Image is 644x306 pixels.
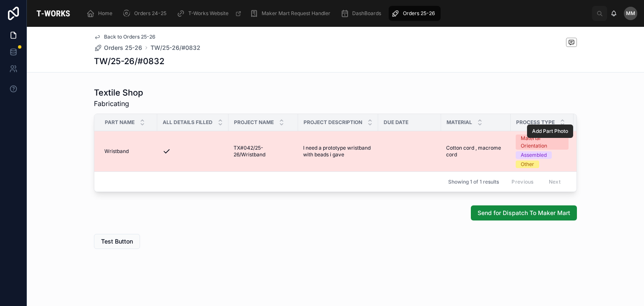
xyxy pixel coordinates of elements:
[516,119,555,126] span: Process Type
[94,87,143,99] h1: Textile Shop
[521,135,563,150] div: Material Orientation
[448,179,499,185] span: Showing 1 of 1 results
[120,6,172,21] a: Orders 24-25
[303,145,373,158] span: I need a prototype wristband with beads i gave
[521,151,547,159] div: Assembled
[94,234,140,249] button: Test Button
[94,44,142,52] a: Orders 25-26
[84,6,118,21] a: Home
[338,6,387,21] a: DashBoards
[98,10,112,17] span: Home
[478,209,570,217] span: Send for Dispatch To Maker Mart
[389,6,441,21] a: Orders 25-26
[384,119,408,126] span: Due Date
[101,237,133,246] span: Test Button
[151,44,200,52] a: TW/25-26/#0832
[527,124,573,138] button: Add Part Photo
[104,148,129,155] span: Wristband
[352,10,381,17] span: DashBoards
[247,6,336,21] a: Maker Mart Request Handler
[446,145,506,158] span: Cotton cord , macrome cord
[94,55,164,67] h1: TW/25-26/#0832
[234,145,293,158] span: TX#042/25-26/Wristband
[471,205,577,220] button: Send for Dispatch To Maker Mart
[80,4,592,23] div: scrollable content
[104,34,156,40] span: Back to Orders 25-26
[104,44,142,52] span: Orders 25-26
[234,119,274,126] span: Project Name
[163,119,213,126] span: All Details Filled
[188,10,229,17] span: T-Works Website
[105,119,135,126] span: Part Name
[134,10,166,17] span: Orders 24-25
[521,161,534,168] div: Other
[174,6,246,21] a: T-Works Website
[403,10,435,17] span: Orders 25-26
[262,10,330,17] span: Maker Mart Request Handler
[447,119,472,126] span: Material
[94,99,143,109] span: Fabricating
[304,119,362,126] span: Project Description
[94,34,156,40] a: Back to Orders 25-26
[626,10,635,17] span: MM
[532,128,568,135] span: Add Part Photo
[34,7,73,20] img: App logo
